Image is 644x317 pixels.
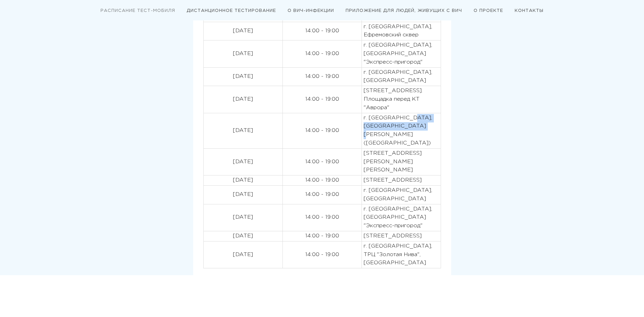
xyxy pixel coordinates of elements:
p: г. [GEOGRAPHIC_DATA], [GEOGRAPHIC_DATA] [364,186,439,203]
p: г. [GEOGRAPHIC_DATA], Ефремовский сквер [364,23,439,40]
p: г. [GEOGRAPHIC_DATA], ТРЦ "Золотая Нива", [GEOGRAPHIC_DATA] [364,242,439,267]
p: 14:00 - 19:00 [284,158,360,166]
p: [DATE] [205,27,281,35]
p: 14:00 - 19:00 [284,213,360,222]
a: РАСПИСАНИЕ ТЕСТ-МОБИЛЯ [100,9,175,13]
p: 14:00 - 19:00 [284,251,360,259]
p: [DATE] [205,50,281,58]
p: г. [GEOGRAPHIC_DATA], [GEOGRAPHIC_DATA] [364,68,439,85]
p: [DATE] [205,176,281,185]
a: ПРИЛОЖЕНИЕ ДЛЯ ЛЮДЕЙ, ЖИВУЩИХ С ВИЧ [346,9,462,13]
p: [STREET_ADDRESS] [364,232,439,240]
p: 14:00 - 19:00 [284,176,360,185]
p: [STREET_ADDRESS]. Площадка перед КТ "Аврора" [364,87,439,112]
p: [STREET_ADDRESS] [364,176,439,185]
p: 14:00 - 19:00 [284,232,360,240]
p: г. [GEOGRAPHIC_DATA], [GEOGRAPHIC_DATA] "Экспресс-пригород" [364,41,439,66]
p: [DATE] [205,95,281,104]
p: [DATE] [205,190,281,199]
p: г. [GEOGRAPHIC_DATA], [GEOGRAPHIC_DATA][PERSON_NAME] ([GEOGRAPHIC_DATA]) [364,114,439,148]
a: ДИСТАНЦИОННОЕ ТЕСТИРОВАНИЕ [187,9,276,13]
p: [DATE] [205,213,281,222]
p: [STREET_ADDRESS][PERSON_NAME][PERSON_NAME] [364,149,439,174]
p: [DATE] [205,72,281,81]
p: [DATE] [205,127,281,135]
p: 14:00 - 19:00 [284,50,360,58]
p: [DATE] [205,232,281,240]
p: 14:00 - 19:00 [284,95,360,104]
p: [DATE] [205,158,281,166]
p: 14:00 - 19:00 [284,190,360,199]
a: КОНТАКТЫ [515,9,544,13]
p: 14:00 - 19:00 [284,72,360,81]
a: О ПРОЕКТЕ [474,9,503,13]
p: 14:00 - 19:00 [284,27,360,35]
a: О ВИЧ-ИНФЕКЦИИ [288,9,334,13]
p: [DATE] [205,251,281,259]
p: г. [GEOGRAPHIC_DATA], [GEOGRAPHIC_DATA] "Экспресс-пригород" [364,205,439,230]
p: 14:00 - 19:00 [284,127,360,135]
